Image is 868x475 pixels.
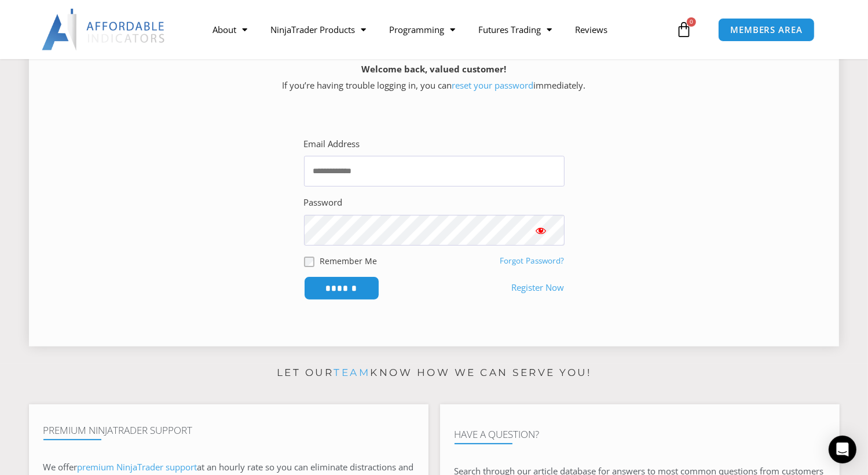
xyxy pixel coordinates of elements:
[687,17,696,27] span: 0
[304,136,360,152] label: Email Address
[29,364,840,382] p: Let our know how we can serve you!
[201,16,673,43] nav: Menu
[455,429,825,440] h4: Have A Question?
[500,255,565,266] a: Forgot Password?
[512,280,565,296] a: Register Now
[378,16,467,43] a: Programming
[49,61,819,94] p: If you’re having trouble logging in, you can immediately.
[334,367,370,378] a: team
[362,63,507,75] strong: Welcome back, valued customer!
[467,16,563,43] a: Futures Trading
[452,79,534,91] a: reset your password
[730,25,803,34] span: MEMBERS AREA
[320,255,378,267] label: Remember Me
[201,16,259,43] a: About
[718,18,815,42] a: MEMBERS AREA
[658,13,709,46] a: 0
[304,195,343,211] label: Password
[829,436,856,463] div: Open Intercom Messenger
[43,461,78,473] span: We offer
[78,461,197,473] a: premium NinjaTrader support
[43,425,414,436] h4: Premium NinjaTrader Support
[259,16,378,43] a: NinjaTrader Products
[563,16,619,43] a: Reviews
[518,215,565,246] button: Show password
[42,9,166,50] img: LogoAI | Affordable Indicators – NinjaTrader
